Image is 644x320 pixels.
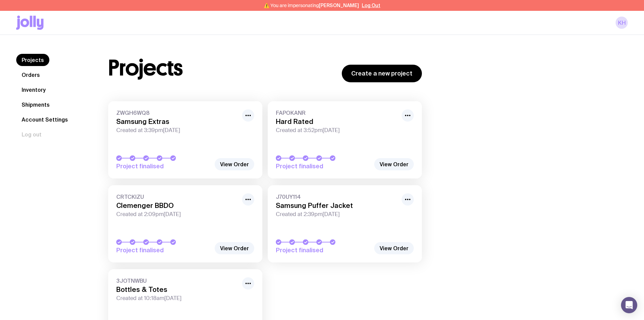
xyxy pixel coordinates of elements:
h1: Projects [108,57,183,79]
a: View Order [374,158,414,170]
div: Open Intercom Messenger [621,297,637,313]
span: Created at 10:18am[DATE] [116,295,238,302]
a: Create a new project [342,65,422,82]
a: Inventory [16,84,51,96]
h3: Samsung Extras [116,118,238,126]
span: [PERSON_NAME] [319,3,359,8]
a: View Order [374,242,414,254]
a: Orders [16,69,45,81]
a: CRTCKIZUClemenger BBDOCreated at 2:09pm[DATE]Project finalised [108,185,262,262]
span: Project finalised [116,246,211,254]
span: ⚠️ You are impersonating [264,3,359,8]
span: ZWGH6WQ8 [116,109,238,116]
span: Project finalised [276,162,371,170]
h3: Samsung Puffer Jacket [276,201,398,210]
span: FAPOKANR [276,109,398,116]
a: ZWGH6WQ8Samsung ExtrasCreated at 3:39pm[DATE]Project finalised [108,101,262,178]
span: Created at 3:39pm[DATE] [116,127,238,134]
button: Log Out [362,3,380,8]
h3: Hard Rated [276,118,398,126]
a: View Order [215,158,254,170]
span: J70UY114 [276,193,398,200]
a: J70UY114Samsung Puffer JacketCreated at 2:39pm[DATE]Project finalised [268,185,422,262]
span: Project finalised [116,162,211,170]
button: Log out [16,128,47,141]
a: Shipments [16,99,55,111]
span: Created at 3:52pm[DATE] [276,127,398,134]
h3: Bottles & Totes [116,285,238,294]
h3: Clemenger BBDO [116,201,238,210]
span: Created at 2:09pm[DATE] [116,211,238,218]
span: 3JOTNWBU [116,277,238,284]
a: View Order [215,242,254,254]
span: Project finalised [276,246,371,254]
a: Projects [16,54,49,66]
a: KH [616,17,628,29]
span: Created at 2:39pm[DATE] [276,211,398,218]
a: Account Settings [16,113,73,126]
span: CRTCKIZU [116,193,238,200]
a: FAPOKANRHard RatedCreated at 3:52pm[DATE]Project finalised [268,101,422,178]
